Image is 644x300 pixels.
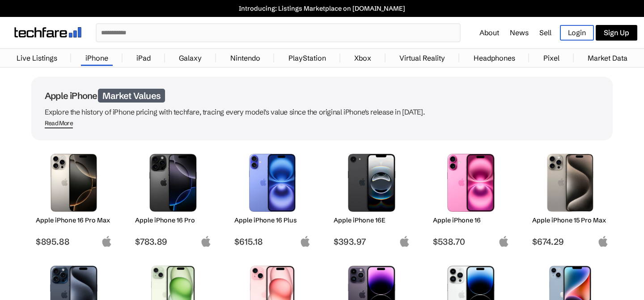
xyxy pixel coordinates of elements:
img: iPhone 15 Pro Max [539,154,602,212]
img: iPhone 16 Pro Max [42,154,106,212]
img: techfare logo [14,27,81,37]
img: apple-logo [597,236,609,247]
a: iPad [132,49,155,67]
img: iPhone 16E [340,154,403,212]
a: Live Listings [12,49,62,67]
p: Explore the history of iPhone pricing with techfare, tracing every model's value since the origin... [45,106,599,118]
h2: Apple iPhone 16 Pro [135,216,212,224]
a: iPhone 16 Pro Apple iPhone 16 Pro $783.89 apple-logo [131,149,216,247]
img: apple-logo [498,236,509,247]
a: Virtual Reality [395,49,449,67]
span: Market Values [98,89,165,103]
img: iPhone 16 Pro [142,154,205,212]
a: Nintendo [226,49,265,67]
img: apple-logo [200,236,212,247]
a: iPhone 16 Pro Max Apple iPhone 16 Pro Max $895.88 apple-logo [31,149,116,247]
span: $615.18 [234,236,311,247]
a: PlayStation [284,49,330,67]
a: iPhone [81,49,113,67]
h1: Apple iPhone [45,90,599,101]
a: Galaxy [174,49,206,67]
a: About [479,28,499,37]
a: Xbox [350,49,376,67]
img: apple-logo [101,236,112,247]
a: iPhone 15 Pro Max Apple iPhone 15 Pro Max $674.29 apple-logo [528,149,613,247]
h2: Apple iPhone 16 [433,216,509,224]
span: $783.89 [135,236,212,247]
span: Read More [45,119,73,128]
img: apple-logo [399,236,410,247]
a: iPhone 16E Apple iPhone 16E $393.97 apple-logo [329,149,414,247]
img: iPhone 16 Plus [241,154,304,212]
a: iPhone 16 Plus Apple iPhone 16 Plus $615.18 apple-logo [230,149,315,247]
h2: Apple iPhone 16E [334,216,410,224]
img: iPhone 16 [440,154,503,212]
h2: Apple iPhone 16 Plus [234,216,311,224]
a: Introducing: Listings Marketplace on [DOMAIN_NAME] [4,4,640,12]
a: Market Data [583,49,632,67]
h2: Apple iPhone 15 Pro Max [532,216,609,224]
a: Headphones [469,49,520,67]
span: $674.29 [532,236,609,247]
a: News [510,28,529,37]
span: $895.88 [36,236,112,247]
a: Login [560,25,594,41]
span: $393.97 [334,236,410,247]
div: Read More [45,119,73,127]
a: iPhone 16 Apple iPhone 16 $538.70 apple-logo [428,149,513,247]
h2: Apple iPhone 16 Pro Max [36,216,112,224]
span: $538.70 [433,236,509,247]
img: apple-logo [300,236,311,247]
a: Pixel [539,49,564,67]
a: Sign Up [596,25,637,41]
a: Sell [539,28,551,37]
